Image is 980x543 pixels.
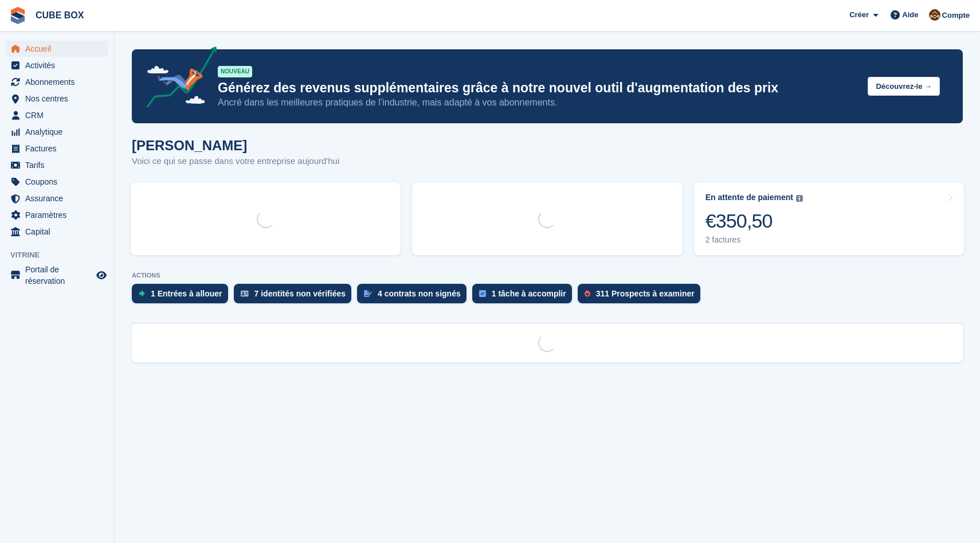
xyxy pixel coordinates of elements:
div: 311 Prospects à examiner [596,289,695,298]
img: stora-icon-8386f47178a22dfd0bd8f6a31ec36ba5ce8667c1dd55bd0f319d3a0aa187defe.svg [9,7,26,24]
a: 7 identités non vérifiées [234,284,358,309]
a: menu [6,207,108,223]
a: menu [6,157,108,173]
img: icon-info-grey-7440780725fd019a000dd9b08b2336e03edf1995a4989e88bcd33f0948082b44.svg [796,195,803,202]
a: En attente de paiement €350,50 2 factures [694,182,964,255]
img: price-adjustments-announcement-icon-8257ccfd72463d97f412b2fc003d46551f7dbcb40ab6d574587a9cd5c0d94... [137,46,217,112]
a: 311 Prospects à examiner [578,284,706,309]
a: CUBE BOX [31,6,88,25]
img: task-75834270c22a3079a89374b754ae025e5fb1db73e45f91037f5363f120a921f8.svg [479,290,486,297]
span: Analytique [25,124,94,140]
button: Découvrez-le → [868,77,940,96]
p: Voici ce qui se passe dans votre entreprise aujourd'hui [132,155,339,168]
span: Capital [25,224,94,240]
p: Ancré dans les meilleures pratiques de l’industrie, mais adapté à vos abonnements. [218,96,859,109]
span: Factures [25,140,94,157]
span: CRM [25,107,94,123]
a: menu [6,264,108,287]
span: Assurance [25,190,94,206]
img: alex soubira [929,9,940,21]
a: menu [6,91,108,107]
img: move_ins_to_allocate_icon-fdf77a2bb77ea45bf5b3d319d69a93e2d87916cf1d5bf7949dd705db3b84f3ca.svg [139,290,145,297]
span: Vitrine [10,249,114,261]
div: 1 Entrées à allouer [151,289,222,298]
a: menu [6,57,108,73]
a: menu [6,174,108,190]
h1: [PERSON_NAME] [132,138,339,153]
span: Accueil [25,41,94,57]
div: 1 tâche à accomplir [492,289,566,298]
img: verify_identity-adf6edd0f0f0b5bbfe63781bf79b02c33cf7c696d77639b501bdc392416b5a36.svg [241,290,249,297]
span: Coupons [25,174,94,190]
div: 2 factures [705,235,803,245]
a: 1 Entrées à allouer [132,284,234,309]
span: Portail de réservation [25,264,94,287]
a: menu [6,107,108,123]
div: NOUVEAU [218,66,252,77]
img: prospect-51fa495bee0391a8d652442698ab0144808aea92771e9ea1ae160a38d050c398.svg [585,290,590,297]
span: Activités [25,57,94,73]
a: menu [6,224,108,240]
a: menu [6,190,108,206]
p: Générez des revenus supplémentaires grâce à notre nouvel outil d'augmentation des prix [218,80,859,96]
a: menu [6,41,108,57]
div: 7 identités non vérifiées [254,289,346,298]
div: €350,50 [705,209,803,233]
img: contract_signature_icon-13c848040528278c33f63329250d36e43548de30e8caae1d1a13099fd9432cc5.svg [364,290,372,297]
a: 4 contrats non signés [357,284,472,309]
a: menu [6,124,108,140]
span: Abonnements [25,74,94,90]
span: Compte [942,10,970,21]
a: menu [6,74,108,90]
a: 1 tâche à accomplir [472,284,578,309]
a: Boutique d'aperçu [95,268,108,282]
div: 4 contrats non signés [378,289,461,298]
span: Paramètres [25,207,94,223]
p: ACTIONS [132,272,963,279]
span: Nos centres [25,91,94,107]
div: En attente de paiement [705,193,793,202]
span: Tarifs [25,157,94,173]
span: Aide [902,9,918,21]
a: menu [6,140,108,157]
span: Créer [849,9,869,21]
